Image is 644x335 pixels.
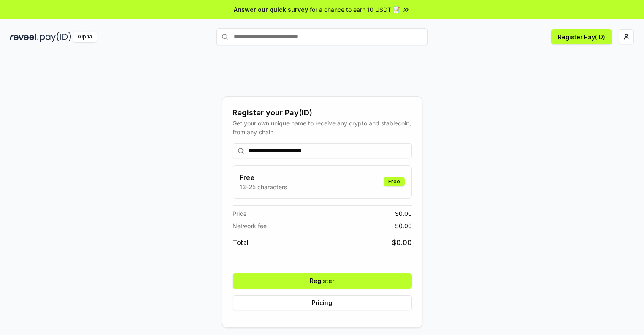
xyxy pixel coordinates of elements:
[240,172,287,182] h3: Free
[551,29,612,44] button: Register Pay(ID)
[395,221,412,230] span: $ 0.00
[73,32,97,42] div: Alpha
[234,5,308,14] span: Answer our quick survey
[392,237,412,248] span: $ 0.00
[310,5,400,14] span: for a chance to earn 10 USDT 📝
[233,107,412,119] div: Register your Pay(ID)
[233,295,412,310] button: Pricing
[240,182,287,191] p: 13-25 characters
[233,221,267,230] span: Network fee
[233,273,412,289] button: Register
[233,237,249,248] span: Total
[40,32,71,42] img: pay_id
[10,32,38,42] img: reveel_dark
[395,209,412,218] span: $ 0.00
[233,209,246,218] span: Price
[384,177,405,186] div: Free
[233,119,412,136] div: Get your own unique name to receive any crypto and stablecoin, from any chain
